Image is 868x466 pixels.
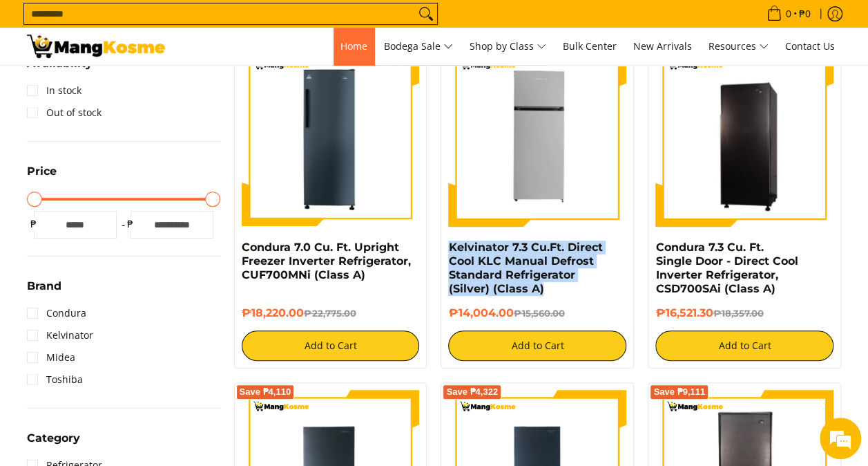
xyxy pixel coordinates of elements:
[27,433,80,454] summary: Open
[513,308,564,319] del: ₱15,560.00
[626,28,699,65] a: New Arrivals
[242,48,420,227] img: Condura 7.0 Cu. Ft. Upright Freezer Inverter Refrigerator, CUF700MNi (Class A)
[655,50,833,225] img: Condura 7.3 Cu. Ft. Single Door - Direct Cool Inverter Refrigerator, CSD700SAi (Class A)
[27,35,165,58] img: Bodega Sale Refrigerator l Mang Kosme: Home Appliances Warehouse Sale
[762,6,815,21] span: •
[655,306,833,320] h6: ₱16,521.30
[340,39,367,53] span: Home
[785,39,835,53] span: Contact Us
[448,48,626,227] img: Kelvinator 7.3 Cu.Ft. Direct Cool KLC Manual Defrost Standard Refrigerator (Silver) (Class A)
[384,38,453,55] span: Bodega Sale
[415,3,437,24] button: Search
[27,281,61,302] summary: Open
[655,330,833,361] button: Add to Cart
[27,166,57,187] summary: Open
[448,241,602,295] a: Kelvinator 7.3 Cu.Ft. Direct Cool KLC Manual Defrost Standard Refrigerator (Silver) (Class A)
[448,306,626,320] h6: ₱14,004.00
[563,39,617,53] span: Bulk Center
[27,102,102,124] a: Out of stock
[27,58,93,80] summary: Open
[27,281,61,292] span: Brand
[334,28,374,65] a: Home
[27,324,93,346] a: Kelvinator
[27,217,41,231] span: ₱
[27,58,93,69] span: Availability
[470,38,546,55] span: Shop by Class
[27,302,86,324] a: Condura
[655,241,798,295] a: Condura 7.3 Cu. Ft. Single Door - Direct Cool Inverter Refrigerator, CSD700SAi (Class A)
[713,308,763,319] del: ₱18,357.00
[463,28,553,65] a: Shop by Class
[72,77,232,95] div: Chat with us now
[304,308,356,319] del: ₱22,775.00
[242,241,411,281] a: Condura 7.0 Cu. Ft. Upright Freezer Inverter Refrigerator, CUF700MNi (Class A)
[226,7,260,40] div: Minimize live chat window
[27,80,81,102] a: In stock
[27,166,57,177] span: Price
[784,9,793,19] span: 0
[377,28,460,65] a: Bodega Sale
[653,388,705,396] span: Save ₱9,111
[7,315,263,364] textarea: Type your message and hit 'Enter'
[778,28,842,65] a: Contact Us
[708,38,769,55] span: Resources
[446,388,498,396] span: Save ₱4,322
[702,28,775,65] a: Resources
[448,330,626,361] button: Add to Cart
[27,369,83,391] a: Toshiba
[242,306,420,320] h6: ₱18,220.00
[240,388,291,396] span: Save ₱4,110
[633,39,692,53] span: New Arrivals
[124,217,137,231] span: ₱
[179,28,842,65] nav: Main Menu
[242,330,420,361] button: Add to Cart
[797,9,813,19] span: ₱0
[556,28,624,65] a: Bulk Center
[27,346,75,369] a: Midea
[27,433,80,444] span: Category
[80,143,191,283] span: We're online!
